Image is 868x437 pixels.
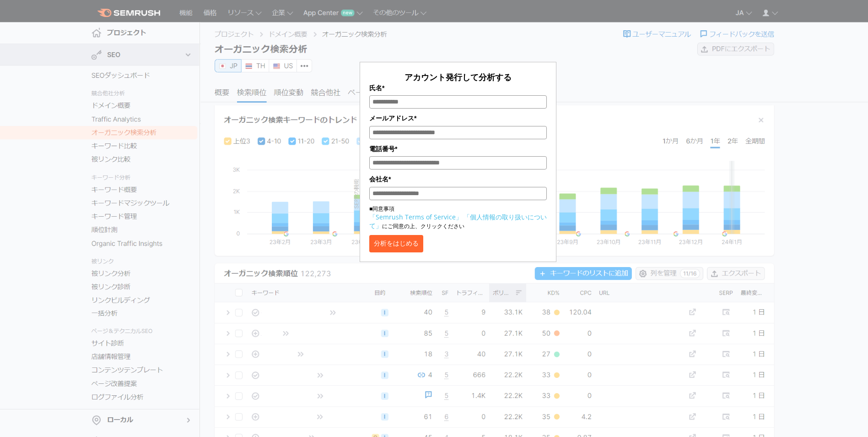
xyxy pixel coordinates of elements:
[369,205,547,230] p: ■同意事項 にご同意の上、クリックください
[369,144,547,154] label: 電話番号*
[369,113,547,123] label: メールアドレス*
[369,213,547,230] a: 「個人情報の取り扱いについて」
[369,213,462,221] a: 「Semrush Terms of Service」
[369,235,423,252] button: 分析をはじめる
[404,71,512,82] span: アカウント発行して分析する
